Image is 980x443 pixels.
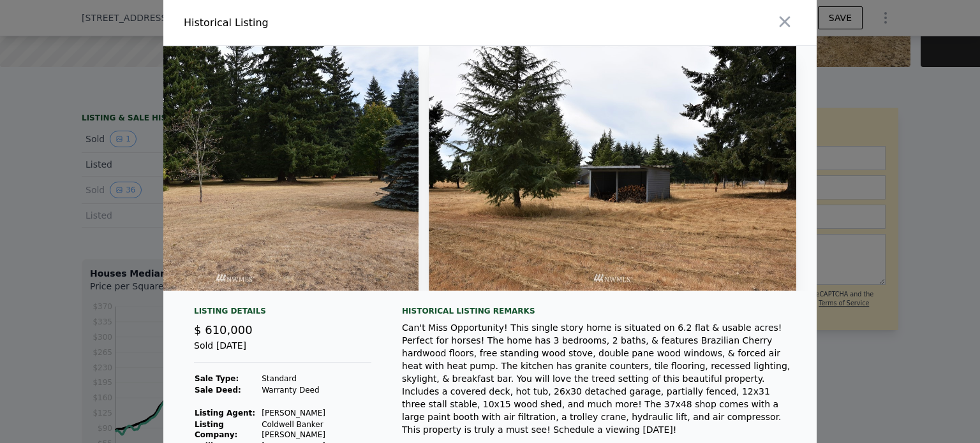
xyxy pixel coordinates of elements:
[402,321,796,436] div: Can't Miss Opportunity! This single story home is situated on 6.2 flat & usable acres! Perfect fo...
[429,46,796,291] img: Property Img
[51,46,419,291] img: Property Img
[194,339,371,363] div: Sold [DATE]
[402,306,796,316] div: Historical Listing remarks
[195,420,237,439] strong: Listing Company:
[194,323,253,337] span: $ 610,000
[261,384,371,396] td: Warranty Deed
[261,407,371,419] td: [PERSON_NAME]
[261,419,371,440] td: Coldwell Banker [PERSON_NAME]
[194,306,371,321] div: Listing Details
[195,374,239,383] strong: Sale Type:
[184,15,485,31] div: Historical Listing
[195,386,241,395] strong: Sale Deed:
[261,373,371,384] td: Standard
[195,409,255,418] strong: Listing Agent:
